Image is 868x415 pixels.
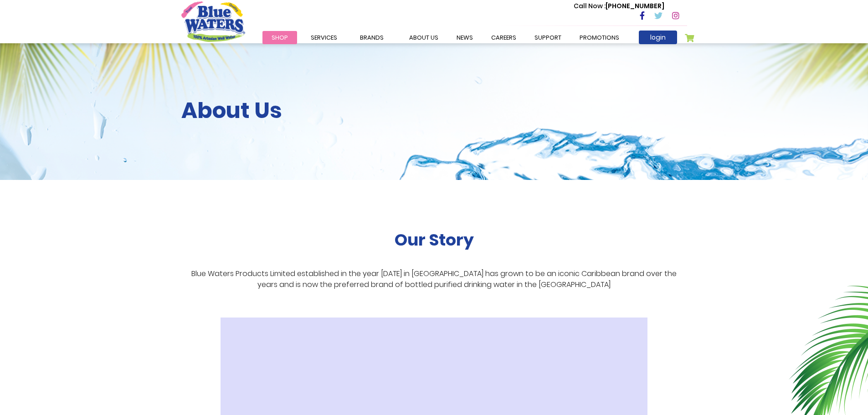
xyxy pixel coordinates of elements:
[525,31,570,44] a: support
[447,31,482,44] a: News
[181,268,687,290] p: Blue Waters Products Limited established in the year [DATE] in [GEOGRAPHIC_DATA] has grown to be ...
[181,97,687,124] h2: About Us
[395,230,474,250] h2: Our Story
[574,1,664,11] p: [PHONE_NUMBER]
[570,31,628,44] a: Promotions
[482,31,525,44] a: careers
[400,31,447,44] a: about us
[311,33,337,42] span: Services
[360,33,384,42] span: Brands
[574,1,606,10] span: Call Now :
[272,33,288,42] span: Shop
[181,1,245,41] a: store logo
[639,31,677,44] a: login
